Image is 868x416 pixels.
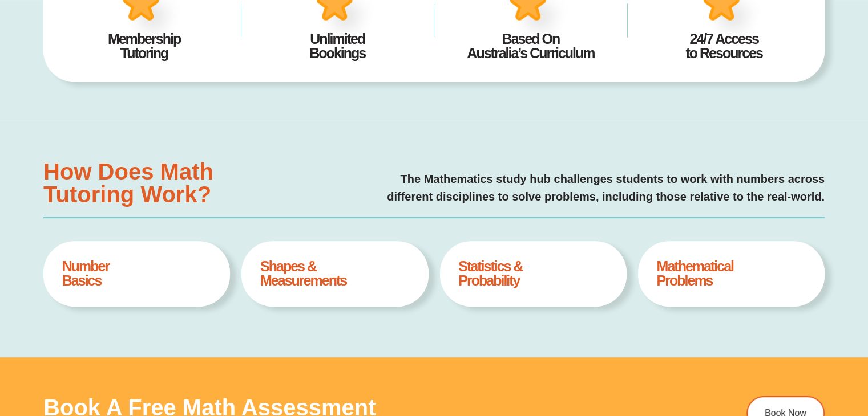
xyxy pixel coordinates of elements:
[458,259,608,288] h4: Statistics & Probability
[258,32,417,60] h4: Unlimited Bookings
[811,361,868,416] iframe: Chat Widget
[644,32,803,60] h4: 24/7 Access to Resources
[43,160,221,206] h3: How Does Math Tutoring Work?
[64,32,223,60] h4: Membership Tutoring
[291,1,307,17] button: Text
[232,170,825,206] p: The Mathematics study hub challenges students to work with numbers across different disciplines t...
[307,1,323,17] button: Draw
[451,32,610,60] h4: Based On Australia’s Curriculum
[260,259,410,288] h4: Shapes & Measurements
[656,259,806,288] h4: Mathematical Problems
[62,259,212,288] h4: Number Basics
[323,1,339,17] button: Add or edit images
[120,1,137,17] span: of ⁨0⁩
